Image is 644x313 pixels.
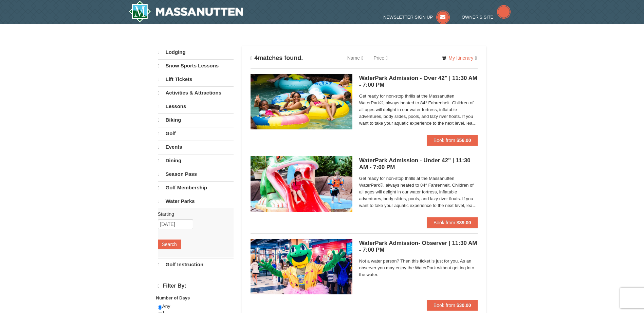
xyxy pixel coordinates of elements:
a: Lift Tickets [158,73,234,86]
a: Owner's Site [462,15,511,20]
a: My Itinerary [438,53,481,63]
span: Owner's Site [462,15,494,20]
a: Water Parks [158,195,234,208]
strong: Number of Days [156,295,190,300]
span: Get ready for non-stop thrills at the Massanutten WaterPark®, always heated to 84° Fahrenheit. Ch... [359,175,478,209]
span: Book from [434,302,455,308]
button: Book from $30.00 [427,300,478,311]
a: Massanutten Resort [129,1,243,22]
h4: Filter By: [158,283,234,289]
a: Snow Sports Lessons [158,59,234,72]
strong: $56.00 [457,138,471,143]
span: Book from [434,220,455,225]
span: Newsletter Sign Up [383,15,433,20]
strong: $30.00 [457,302,471,308]
a: Dining [158,154,234,167]
img: 6619917-1570-0b90b492.jpg [251,156,352,212]
button: Search [158,239,181,249]
a: Price [368,51,393,65]
span: Book from [434,138,455,143]
strong: $39.00 [457,220,471,225]
h5: WaterPark Admission- Observer | 11:30 AM - 7:00 PM [359,240,478,253]
label: Starting [158,211,228,217]
h5: WaterPark Admission - Over 42" | 11:30 AM - 7:00 PM [359,75,478,88]
a: Name [342,51,368,65]
button: Book from $56.00 [427,135,478,146]
span: Not a water person? Then this ticket is just for you. As an observer you may enjoy the WaterPark ... [359,258,478,278]
a: Golf Instruction [158,258,234,271]
span: Get ready for non-stop thrills at the Massanutten WaterPark®, always heated to 84° Fahrenheit. Ch... [359,93,478,127]
a: Newsletter Sign Up [383,15,450,20]
a: Biking [158,113,234,126]
button: Book from $39.00 [427,217,478,228]
a: Activities & Attractions [158,86,234,99]
a: Lodging [158,46,234,59]
a: Events [158,141,234,153]
h5: WaterPark Admission - Under 42" | 11:30 AM - 7:00 PM [359,157,478,171]
img: 6619917-1587-675fdf84.jpg [251,239,352,294]
a: Golf Membership [158,181,234,194]
a: Lessons [158,100,234,113]
img: 6619917-1560-394ba125.jpg [251,74,352,129]
img: Massanutten Resort Logo [129,1,243,22]
a: Golf [158,127,234,140]
a: Season Pass [158,168,234,181]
